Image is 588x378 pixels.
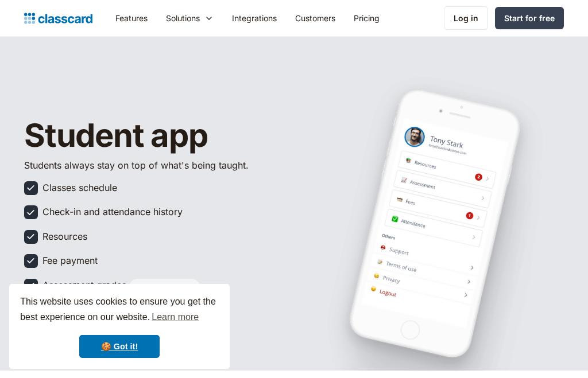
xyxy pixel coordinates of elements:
div: Fee payment [42,254,98,267]
a: learn more about cookies [150,309,200,326]
div: Coming soon [136,282,194,294]
div: Assessment grades [42,279,126,291]
a: dismiss cookie message [79,335,160,358]
p: Students always stay on top of what's being taught. [24,158,285,172]
a: Integrations [223,5,286,31]
a: Logo [24,10,92,26]
div: Solutions [166,12,200,24]
div: Solutions [157,5,223,31]
h1: Student app [24,118,285,154]
a: Log in [444,6,488,30]
div: Classes schedule [42,181,117,194]
a: Customers [286,5,345,31]
div: Log in [454,12,478,24]
a: Pricing [345,5,389,31]
div: Resources [42,230,87,243]
a: Start for free [495,7,564,29]
div: Start for free [504,12,555,24]
div: cookieconsent [9,284,230,369]
a: Features [106,5,157,31]
div: Check-in and attendance history [42,205,183,218]
span: This website uses cookies to ensure you get the best experience on our website. [20,295,219,326]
